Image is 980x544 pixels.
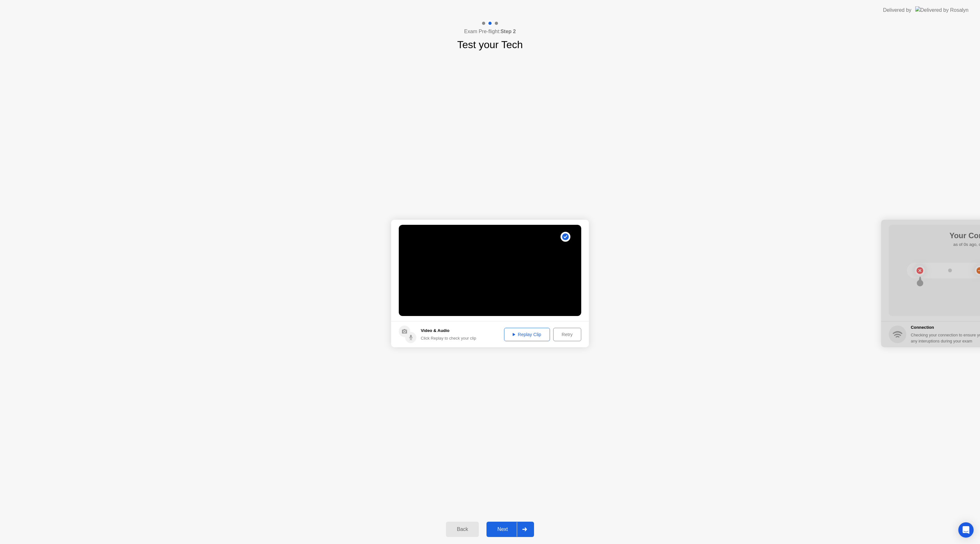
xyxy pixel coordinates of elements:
[421,335,476,341] div: Click Replay to check your clip
[883,6,911,14] div: Delivered by
[448,526,477,532] div: Back
[486,522,534,537] button: Next
[421,327,476,334] h5: Video & Audio
[464,28,516,35] h4: Exam Pre-flight:
[506,332,548,337] div: Replay Clip
[553,328,581,341] button: Retry
[555,332,579,337] div: Retry
[958,522,974,538] div: Open Intercom Messenger
[501,29,516,34] b: Step 2
[457,37,523,52] h1: Test your Tech
[488,526,517,532] div: Next
[446,522,479,537] button: Back
[915,6,969,14] img: Delivered by Rosalyn
[504,328,550,341] button: Replay Clip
